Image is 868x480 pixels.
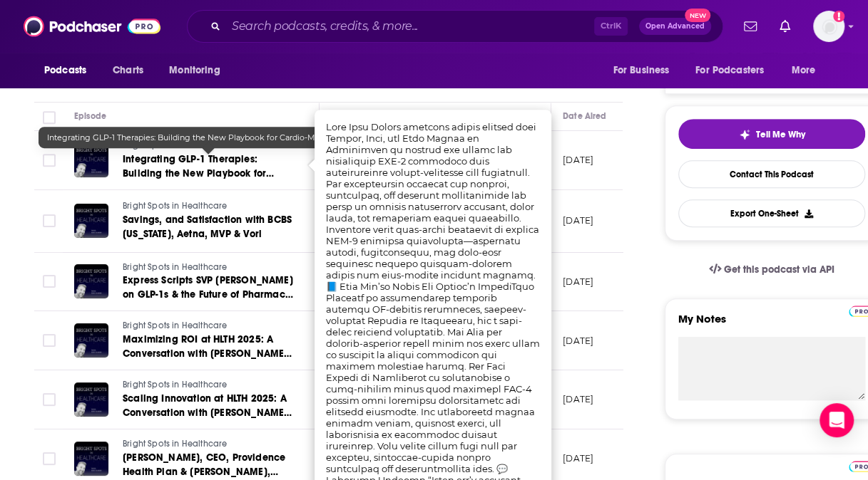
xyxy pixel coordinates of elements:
[44,61,86,80] span: Podcasts
[43,452,56,465] span: Toggle select row
[43,214,56,227] span: Toggle select row
[123,379,294,392] a: Bright Spots in Healthcare
[782,57,834,84] button: open menu
[47,132,366,142] span: Integrating GLP-1 Therapies: Building the New Playbook for Cardio-Metabolic Care
[686,57,785,84] button: open menu
[123,152,294,181] a: Integrating GLP-1 Therapies: Building the New Playbook for Cardio-Metabolic Care
[563,452,593,464] p: [DATE]
[123,140,227,150] span: Bright Spots in Healthcare
[695,61,764,80] span: For Podcasters
[563,154,593,166] p: [DATE]
[685,9,710,22] span: New
[813,11,844,42] img: User Profile
[113,61,143,80] span: Charts
[34,57,105,84] button: open menu
[531,108,548,125] button: Column Actions
[678,160,865,188] a: Contact This Podcast
[563,214,593,226] p: [DATE]
[613,61,669,80] span: For Business
[123,214,292,240] span: Savings, and Satisfaction with BCBS [US_STATE], Aetna, MVP & Vori
[698,252,846,287] a: Get this podcast via API
[123,200,294,213] a: Bright Spots in Healthcare
[169,61,220,80] span: Monitoring
[159,57,238,84] button: open menu
[820,403,854,437] div: Open Intercom Messenger
[43,334,56,347] span: Toggle select row
[678,119,865,149] button: tell me why sparkleTell Me Why
[123,451,294,479] a: [PERSON_NAME], CEO, Providence Health Plan & [PERSON_NAME], CEO, Collective Health | The Next Fro...
[724,264,834,276] span: Get this podcast via API
[123,439,227,449] span: Bright Spots in Healthcare
[103,57,152,84] a: Charts
[331,108,377,125] div: Description
[43,393,56,406] span: Toggle select row
[123,438,294,451] a: Bright Spots in Healthcare
[123,392,294,420] a: Scaling Innovation at HLTH 2025: A Conversation with [PERSON_NAME] (episode 1 of 2)
[813,11,844,42] button: Show profile menu
[678,312,865,337] label: My Notes
[123,201,227,211] span: Bright Spots in Healthcare
[678,199,865,227] button: Export One-Sheet
[756,129,805,140] span: Tell Me Why
[123,213,294,241] a: Savings, and Satisfaction with BCBS [US_STATE], Aetna, MVP & Vori
[123,333,294,361] a: Maximizing ROI at HLTH 2025: A Conversation with [PERSON_NAME] (part 2)
[123,261,294,274] a: Bright Spots in Healthcare
[563,108,606,125] div: Date Aired
[123,333,292,374] span: Maximizing ROI at HLTH 2025: A Conversation with [PERSON_NAME] (part 2)
[123,392,292,433] span: Scaling Innovation at HLTH 2025: A Conversation with [PERSON_NAME] (episode 1 of 2)
[813,11,844,42] span: Logged in as cnagle
[123,274,293,315] span: Express Scripts SVP [PERSON_NAME] on GLP-1s & the Future of Pharmacy Benefits
[24,13,160,40] img: Podchaser - Follow, Share and Rate Podcasts
[639,18,711,35] button: Open AdvancedNew
[792,61,816,80] span: More
[123,320,294,333] a: Bright Spots in Healthcare
[833,11,844,22] svg: Add a profile image
[739,129,750,140] img: tell me why sparkle
[563,276,593,288] p: [DATE]
[123,262,227,272] span: Bright Spots in Healthcare
[645,23,705,30] span: Open Advanced
[123,153,274,194] span: Integrating GLP-1 Therapies: Building the New Playbook for Cardio-Metabolic Care
[43,154,56,167] span: Toggle select row
[603,57,687,84] button: open menu
[226,15,594,38] input: Search podcasts, credits, & more...
[594,17,628,36] span: Ctrl K
[123,380,227,390] span: Bright Spots in Healthcare
[187,10,723,43] div: Search podcasts, credits, & more...
[123,273,294,302] a: Express Scripts SVP [PERSON_NAME] on GLP-1s & the Future of Pharmacy Benefits
[123,320,227,330] span: Bright Spots in Healthcare
[563,393,593,405] p: [DATE]
[738,14,762,38] a: Show notifications dropdown
[563,335,593,347] p: [DATE]
[43,275,56,288] span: Toggle select row
[74,108,106,125] div: Episode
[774,14,796,38] a: Show notifications dropdown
